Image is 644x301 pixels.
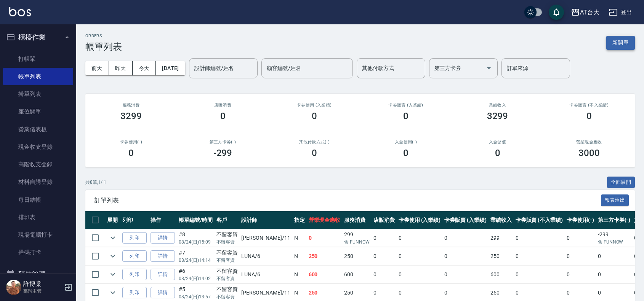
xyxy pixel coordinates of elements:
a: 掃碼打卡 [3,244,73,261]
td: N [292,266,307,283]
a: 現金收支登錄 [3,138,73,156]
th: 設計師 [239,211,292,229]
img: Person [6,280,21,295]
th: 第三方卡券(-) [596,211,633,229]
button: 列印 [122,269,147,280]
td: N [292,247,307,265]
div: 不留客資 [216,231,238,239]
td: 0 [397,266,443,283]
h2: 入金使用(-) [369,140,442,145]
div: AT台大 [580,8,599,17]
h2: 卡券使用 (入業績) [278,103,351,108]
button: expand row [107,269,119,280]
td: 0 [442,247,489,265]
a: 每日結帳 [3,191,73,209]
a: 材料自購登錄 [3,173,73,191]
th: 操作 [149,211,177,229]
button: 預約管理 [3,264,73,284]
h3: 0 [220,111,226,121]
a: 新開單 [606,39,635,46]
p: 08/24 (日) 14:14 [179,257,213,264]
a: 排班表 [3,209,73,226]
th: 服務消費 [342,211,372,229]
a: 詳情 [151,232,175,244]
th: 卡券販賣 (入業績) [442,211,489,229]
th: 卡券販賣 (不入業績) [514,211,565,229]
td: 600 [342,266,372,283]
td: 0 [307,229,343,247]
h2: 業績收入 [461,103,534,108]
h2: 卡券販賣 (不入業績) [553,103,626,108]
a: 打帳單 [3,50,73,68]
h3: 0 [495,148,500,158]
th: 卡券使用(-) [565,211,596,229]
td: 0 [514,229,565,247]
th: 店販消費 [372,211,397,229]
div: 不留客資 [216,285,238,293]
button: expand row [107,287,119,298]
button: 全部展開 [607,177,635,188]
p: 不留客資 [216,239,238,245]
td: 600 [307,266,343,283]
th: 卡券使用 (入業績) [397,211,443,229]
td: 0 [514,266,565,283]
button: 新開單 [606,36,635,50]
td: 0 [442,266,489,283]
button: 登出 [606,5,635,19]
button: expand row [107,232,119,244]
h2: 卡券使用(-) [95,140,168,145]
button: save [549,5,564,20]
td: N [292,229,307,247]
td: 0 [442,229,489,247]
td: 600 [489,266,514,283]
button: AT台大 [568,5,602,20]
p: 不留客資 [216,293,238,300]
p: 不留客資 [216,275,238,282]
h2: ORDERS [85,33,122,38]
p: 共 8 筆, 1 / 1 [85,179,106,186]
h3: 帳單列表 [85,41,122,52]
td: 0 [514,247,565,265]
td: 0 [397,247,443,265]
button: 列印 [122,287,147,299]
button: 列印 [122,232,147,244]
td: 0 [565,229,596,247]
h3: 0 [403,111,409,121]
th: 業績收入 [489,211,514,229]
a: 詳情 [151,269,175,280]
th: 列印 [120,211,149,229]
p: 不留客資 [216,257,238,264]
td: 0 [397,229,443,247]
h3: 3299 [120,111,142,121]
h3: 3000 [578,148,600,158]
button: 列印 [122,250,147,262]
th: 營業現金應收 [307,211,343,229]
a: 詳情 [151,250,175,262]
th: 指定 [292,211,307,229]
td: LUNA /6 [239,247,292,265]
p: 08/24 (日) 14:02 [179,275,213,282]
h2: 入金儲值 [461,140,534,145]
p: 含 FUNNOW [598,239,631,245]
button: Open [483,62,495,74]
td: 0 [596,266,633,283]
button: 今天 [133,61,156,75]
td: 0 [372,229,397,247]
h2: 卡券販賣 (入業績) [369,103,442,108]
button: 前天 [85,61,109,75]
h3: 服務消費 [95,103,168,108]
td: 250 [342,247,372,265]
button: expand row [107,250,119,262]
h3: 0 [586,111,592,121]
p: 高階主管 [23,288,62,295]
a: 現場電腦打卡 [3,226,73,244]
th: 帳單編號/時間 [177,211,215,229]
h3: 0 [312,148,317,158]
div: 不留客資 [216,249,238,257]
span: 訂單列表 [95,197,601,204]
a: 帳單列表 [3,68,73,85]
td: #8 [177,229,215,247]
div: 不留客資 [216,267,238,275]
button: [DATE] [156,61,185,75]
td: 0 [372,247,397,265]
